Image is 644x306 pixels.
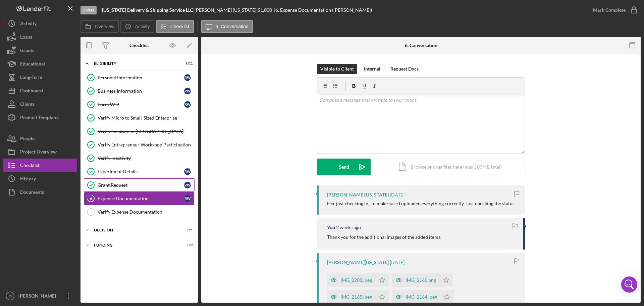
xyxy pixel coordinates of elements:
a: Business InformationRW [84,84,195,98]
button: Product Templates [3,111,77,124]
div: Verify Entrepreneur Workshop Participation [98,142,194,147]
a: 6Expense DocumentationRW [84,192,195,205]
label: Overview [95,24,114,29]
div: Business Information [98,88,184,94]
div: Send [339,159,349,175]
div: 0 / 1 [181,228,193,232]
div: R W [184,195,191,202]
time: 2025-08-28 20:12 [390,260,405,265]
button: Loans [3,30,77,44]
div: Dashboard [20,84,43,99]
span: $1,000 [258,7,272,13]
button: Educational [3,57,77,71]
div: Activity [20,17,37,32]
div: ELIGIBILITY [94,61,176,65]
div: IMG_2164.jpeg [406,294,437,300]
text: JD [8,294,12,298]
div: Project Overview [20,145,57,160]
b: [US_STATE] Delivery & Shipping Service LLC [102,7,193,13]
button: Activity [120,20,154,33]
button: Checklist [156,20,194,33]
div: Educational [20,57,45,72]
div: 0 / 7 [181,243,193,247]
div: [PERSON_NAME][US_STATE] [327,192,389,198]
div: Documents [20,185,44,201]
a: Verify Micro to Small-Sized Enterprise [84,111,195,125]
button: IMG_2165.jpeg [327,290,389,304]
a: Experiment DetailsRW [84,165,195,178]
div: History [20,172,36,187]
button: IMG_2166.png [392,273,453,287]
div: People [20,132,35,147]
button: Grants [3,44,77,57]
div: Mark Complete [593,3,626,17]
a: Checklist [3,159,77,172]
a: Form W-9RW [84,98,195,111]
button: Send [317,159,371,175]
div: You [327,225,335,230]
label: 6. Conversation [216,24,249,29]
div: Open Intercom Messenger [621,276,637,293]
a: Activity [3,17,77,30]
div: Long-Term [20,71,42,86]
button: People [3,132,77,145]
a: Verify Inactivity [84,151,195,165]
div: R W [184,74,191,81]
a: Verify Expense Documentation [84,205,195,219]
div: Checklist [20,159,40,174]
button: Clients [3,97,77,111]
div: Her just checking in , to make sure I uploaded everything correctly. Just checking the status [327,201,515,206]
div: R W [184,88,191,94]
div: Verify Micro to Small-Sized Enterprise [98,115,194,121]
div: IMG_2166.png [406,277,436,283]
div: Internal [364,64,380,74]
div: [PERSON_NAME] [US_STATE] | [195,7,258,13]
div: Verify Location in [GEOGRAPHIC_DATA] [98,129,194,134]
div: Expense Documentation [98,196,184,201]
button: Long-Term [3,71,77,84]
button: Visible to Client [317,64,357,74]
div: Verify Expense Documentation [98,209,194,215]
div: Checklist [129,43,149,48]
label: Activity [135,24,150,29]
div: Grants [20,44,34,59]
label: Checklist [170,24,190,29]
div: Loans [20,30,32,45]
div: 9 / 11 [181,61,193,65]
div: [PERSON_NAME] [17,289,60,304]
div: Grant Request [98,182,184,188]
button: IMG_2208.jpeg [327,273,389,287]
button: Dashboard [3,84,77,97]
div: Experiment Details [98,169,184,174]
a: Grant RequestRW [84,178,195,192]
div: R W [184,168,191,175]
div: Personal Information [98,75,184,80]
div: R W [184,101,191,108]
a: Documents [3,185,77,199]
div: Decision [94,228,176,232]
button: 6. Conversation [201,20,253,33]
div: 6. Conversation [405,43,437,48]
button: Project Overview [3,145,77,159]
a: Verify Entrepreneur Workshop Participation [84,138,195,151]
time: 2025-09-15 11:58 [390,192,405,198]
div: Verify Inactivity [98,156,194,161]
div: Form W-9 [98,102,184,107]
button: Overview [80,20,119,33]
a: Personal InformationRW [84,71,195,84]
div: | 6. Expense Documentation ([PERSON_NAME]) [274,7,372,13]
button: History [3,172,77,185]
div: Product Templates [20,111,59,126]
div: Clients [20,97,35,113]
div: R W [184,182,191,188]
div: | [102,7,195,13]
button: Request Docs [387,64,422,74]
